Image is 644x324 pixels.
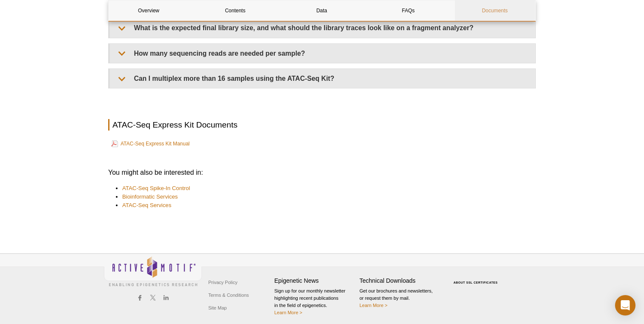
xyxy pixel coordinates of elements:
h4: Epigenetic News [274,277,355,284]
summary: What is the expected final library size, and what should the library traces look like on a fragme... [110,18,535,37]
h4: Technical Downloads [359,277,440,284]
a: Learn More > [359,303,388,308]
a: ATAC-Seq Express Kit Manual [111,139,190,149]
a: Contents [195,0,275,21]
p: Get our brochures and newsletters, or request them by mail. [359,287,440,309]
a: Data [282,0,362,21]
a: Terms & Conditions [206,289,251,301]
summary: Can I multiplex more than 16 samples using the ATAC-Seq Kit? [110,69,535,88]
summary: How many sequencing reads are needed per sample? [110,44,535,63]
a: Documents [455,0,535,21]
a: Site Map [206,301,229,314]
a: Bioinformatic Services [122,193,178,201]
table: Click to Verify - This site chose Symantec SSL for secure e-commerce and confidential communicati... [445,269,509,287]
a: FAQs [368,0,448,21]
div: Open Intercom Messenger [615,295,635,315]
p: Sign up for our monthly newsletter highlighting recent publications in the field of epigenetics. [274,287,355,316]
a: Overview [109,0,189,21]
h3: You might also be interested in: [108,168,536,178]
a: ATAC-Seq Services [122,201,171,210]
a: ABOUT SSL CERTIFICATES [454,281,498,284]
a: Learn More > [274,310,302,315]
a: Privacy Policy [206,276,239,289]
img: Active Motif, [104,254,202,288]
a: ATAC-Seq Spike-In Control [122,184,190,193]
h2: ATAC-Seq Express Kit Documents [108,119,536,131]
